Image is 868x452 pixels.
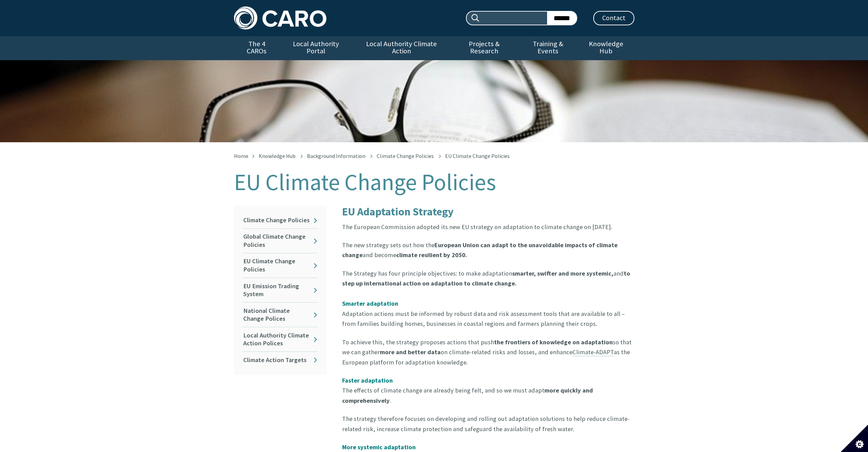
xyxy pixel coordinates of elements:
[242,327,318,351] a: Local Authority Climate Action Polices
[342,337,634,367] p: To achieve this, the strategy proposes actions that push so that we can gather on climate-related...
[494,338,613,346] b: the frontiers of knowledge on adaptation
[242,278,318,302] a: EU Emission Trading System
[841,425,868,452] button: Set cookie preferences
[342,375,634,406] p: The effects of climate change are already being felt, and so we must adapt .
[242,229,318,253] a: Global Climate Change Policies
[342,300,398,307] span: Smarter adaptation
[512,269,613,277] b: smarter, swifter and more systemic,
[342,414,634,434] p: The strategy therefore focuses on developing and rolling out adaptation solutions to help reduce ...
[259,152,296,159] a: Knowledge Hub
[342,268,634,329] p: The Strategy has four principle objectives: to make adaptation and Adaptation actions must be inf...
[280,36,353,60] a: Local Authority Portal
[450,36,518,60] a: Projects & Research
[242,253,318,278] a: EU Climate Change Policies
[342,443,416,451] strong: More systemic adaptation
[593,11,634,25] a: Contact
[518,36,578,60] a: Training & Events
[396,251,467,259] b: climate resilient by 2050.
[353,36,450,60] a: Local Authority Climate Action
[234,170,634,195] h1: EU Climate Change Policies
[242,303,318,327] a: National Climate Change Polices
[242,352,318,368] a: Climate Action Targets
[342,376,393,384] strong: Faster adaptation
[380,348,441,356] b: more and better data
[342,241,618,259] b: European Union can adapt to the unavoidable impacts of climate change
[307,152,365,159] a: Background Information
[242,212,318,228] a: Climate Change Policies
[234,6,326,29] img: Caro logo
[377,152,434,159] a: Climate Change Policies
[234,152,248,159] a: Home
[342,240,634,260] p: The new strategy sets out how the and become
[445,152,510,159] span: EU Climate Change Policies
[234,36,280,60] a: The 4 CAROs
[578,36,634,60] a: Knowledge Hub
[342,205,454,218] strong: EU Adaptation Strategy
[342,222,634,231] p: The European Commission adopted its new EU strategy on adaptation to climate change on [DATE].
[572,348,614,356] a: Climate-ADAPT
